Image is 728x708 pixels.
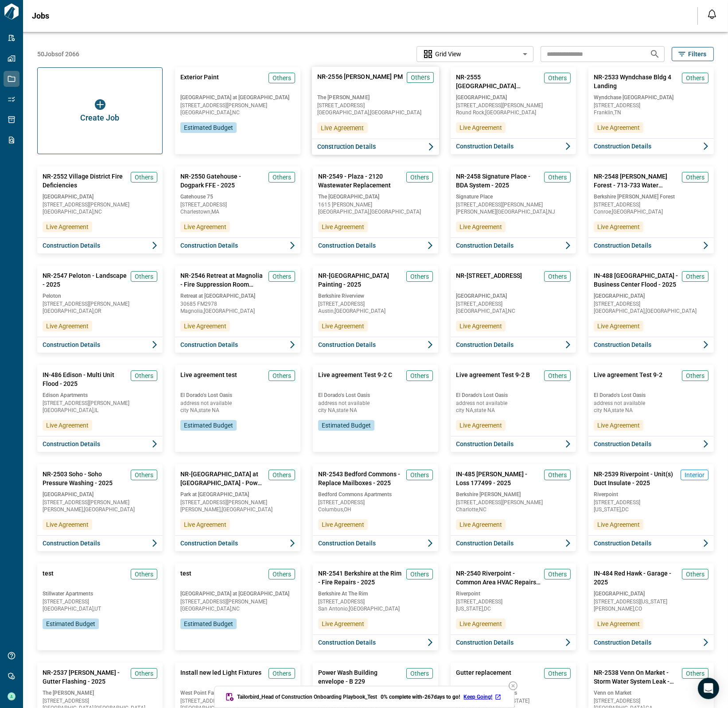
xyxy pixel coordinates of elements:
[32,12,49,20] span: Jobs
[464,693,503,700] a: Keep Going!
[698,678,719,699] div: Open Intercom Messenger
[237,693,378,700] span: Tailorbird_Head of Construction Onboarding Playbook_Test
[705,7,719,21] button: Open notification feed
[381,693,460,700] span: 0 % complete with -267 days to go!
